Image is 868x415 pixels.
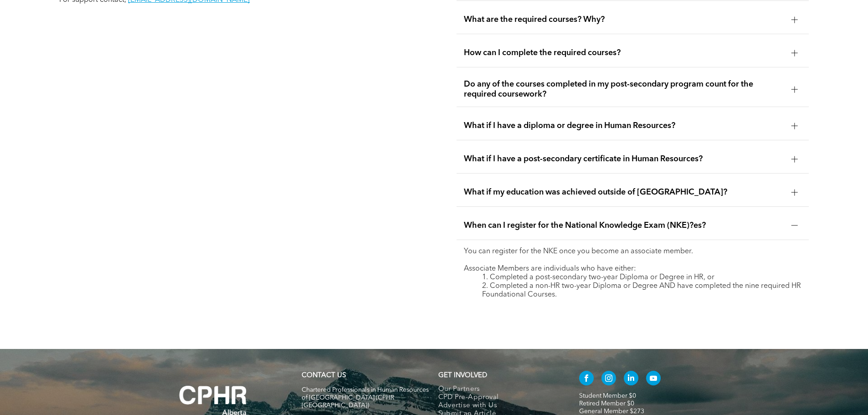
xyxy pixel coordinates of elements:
[579,408,644,415] a: General Member $273
[464,220,784,231] span: When can I register for the National Knowledge Exam (NKE)?es?
[482,282,801,299] li: Completed a non-HR two-year Diploma or Degree AND have completed the nine required HR Foundationa...
[464,265,801,273] p: Associate Members are individuals who have either:
[464,121,784,131] span: What if I have a diploma or degree in Human Resources?
[482,273,801,282] li: Completed a post-secondary two-year Diploma or Degree in HR, or
[464,247,801,256] p: You can register for the NKE once you become an associate member.
[464,48,784,58] span: How can I complete the required courses?
[438,394,560,402] a: CPD Pre-Approval
[579,371,594,388] a: facebook
[438,372,487,379] span: GET INVOLVED
[302,387,429,409] span: Chartered Professionals in Human Resources of [GEOGRAPHIC_DATA] (CPHR [GEOGRAPHIC_DATA])
[579,400,634,407] a: Retired Member $0
[438,385,560,394] a: Our Partners
[646,371,661,388] a: youtube
[464,15,784,25] span: What are the required courses? Why?
[579,393,636,399] a: Student Member $0
[464,154,784,164] span: What if I have a post-secondary certificate in Human Resources?
[624,371,638,388] a: linkedin
[438,402,560,410] a: Advertise with Us
[464,187,784,197] span: What if my education was achieved outside of [GEOGRAPHIC_DATA]?
[464,79,784,99] span: Do any of the courses completed in my post-secondary program count for the required coursework?
[302,372,346,379] a: CONTACT US
[601,371,616,388] a: instagram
